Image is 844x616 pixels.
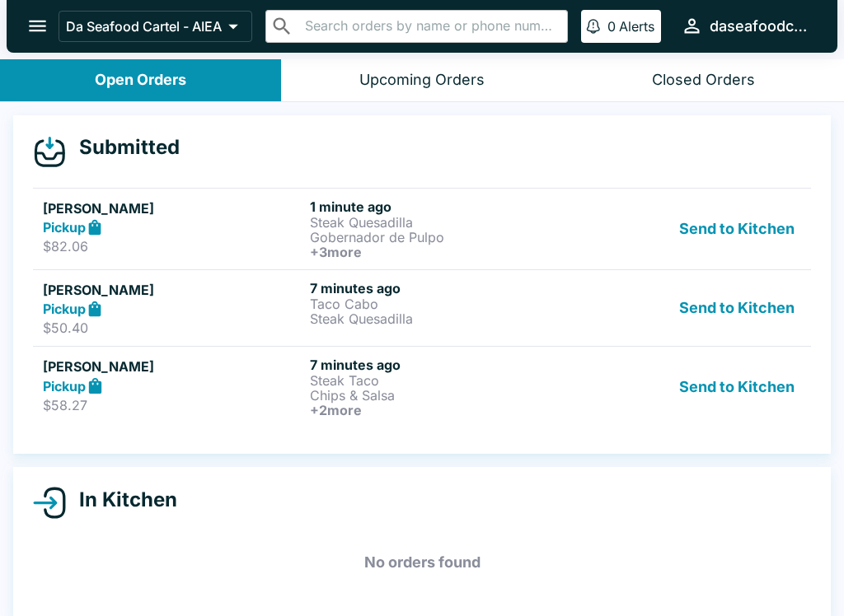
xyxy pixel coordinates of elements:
[43,198,303,218] h5: [PERSON_NAME]
[310,230,570,245] p: Gobernador de Pulpo
[359,71,485,90] div: Upcoming Orders
[652,71,755,90] div: Closed Orders
[310,198,570,215] h6: 1 minute ago
[95,71,186,90] div: Open Orders
[43,280,303,300] h5: [PERSON_NAME]
[43,397,303,413] p: $58.27
[33,533,811,592] h5: No orders found
[674,8,818,44] button: daseafoodcartel
[310,311,570,326] p: Steak Quesadilla
[59,11,252,42] button: Da Seafood Cartel - AIEA
[43,357,303,376] h5: [PERSON_NAME]
[310,403,570,418] h6: + 2 more
[310,280,570,296] h6: 7 minutes ago
[43,219,86,236] strong: Pickup
[673,357,801,418] button: Send to Kitchen
[673,198,801,259] button: Send to Kitchen
[43,301,86,317] strong: Pickup
[66,135,180,160] h4: Submitted
[66,488,177,512] h4: In Kitchen
[43,320,303,336] p: $50.40
[607,18,616,35] p: 0
[300,15,560,38] input: Search orders by name or phone number
[673,280,801,337] button: Send to Kitchen
[33,346,811,427] a: [PERSON_NAME]Pickup$58.277 minutes agoSteak TacoChips & Salsa+2moreSend to Kitchen
[619,18,654,35] p: Alerts
[43,378,86,394] strong: Pickup
[310,215,570,230] p: Steak Quesadilla
[33,188,811,269] a: [PERSON_NAME]Pickup$82.061 minute agoSteak QuesadillaGobernador de Pulpo+3moreSend to Kitchen
[310,388,570,403] p: Chips & Salsa
[310,245,570,259] h6: + 3 more
[310,357,570,373] h6: 7 minutes ago
[33,269,811,347] a: [PERSON_NAME]Pickup$50.407 minutes agoTaco CaboSteak QuesadillaSend to Kitchen
[66,18,222,35] p: Da Seafood Cartel - AIEA
[310,296,570,311] p: Taco Cabo
[43,238,303,254] p: $82.06
[310,373,570,388] p: Steak Taco
[710,16,811,36] div: daseafoodcartel
[16,5,59,47] button: open drawer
